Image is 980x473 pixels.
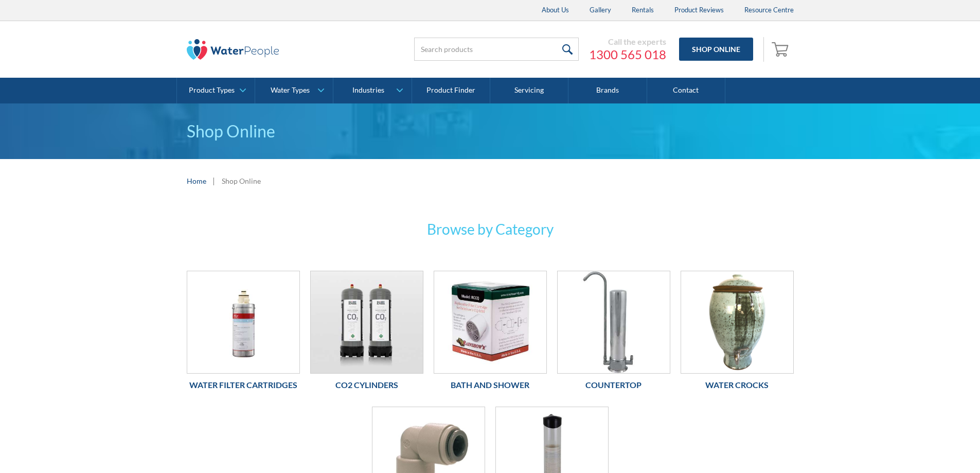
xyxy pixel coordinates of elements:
[311,271,423,373] img: Co2 Cylinders
[898,422,980,473] iframe: podium webchat widget bubble
[772,41,791,57] img: shopping cart
[434,379,547,391] h6: Bath and Shower
[434,271,546,373] img: Bath and Shower
[647,78,725,103] a: Contact
[310,271,423,396] a: Co2 CylindersCo2 Cylinders
[187,39,279,60] img: The Water People
[222,176,261,186] div: Shop Online
[769,37,794,62] a: Open cart
[568,78,647,103] a: Brands
[187,379,300,391] h6: Water Filter Cartridges
[352,86,384,95] div: Industries
[681,271,794,396] a: Water CrocksWater Crocks
[187,271,299,373] img: Water Filter Cartridges
[557,379,670,391] h6: Countertop
[271,86,310,95] div: Water Types
[434,271,547,396] a: Bath and ShowerBath and Shower
[412,78,490,103] a: Product Finder
[490,78,568,103] a: Servicing
[290,218,691,240] h3: Browse by Category
[255,78,333,103] a: Water Types
[589,47,666,62] a: 1300 565 018
[681,379,794,391] h6: Water Crocks
[177,78,255,103] a: Product Types
[211,174,217,187] div: |
[589,37,666,47] div: Call the experts
[557,271,670,396] a: CountertopCountertop
[187,176,206,186] a: Home
[681,271,793,373] img: Water Crocks
[414,38,579,61] input: Search products
[679,38,753,61] a: Shop Online
[187,271,300,396] a: Water Filter CartridgesWater Filter Cartridges
[333,78,411,103] a: Industries
[187,119,794,144] h1: Shop Online
[310,379,423,391] h6: Co2 Cylinders
[558,271,670,373] img: Countertop
[189,86,235,95] div: Product Types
